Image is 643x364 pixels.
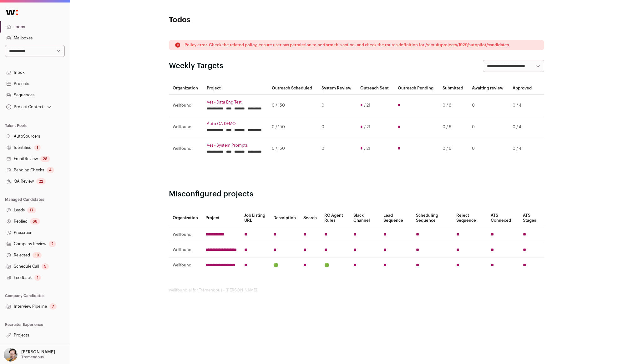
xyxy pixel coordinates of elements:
[169,227,202,242] td: Wellfound
[412,209,453,227] th: Scheduling Sequence
[318,116,357,138] td: 0
[468,82,509,95] th: Awaiting review
[33,252,42,258] div: 10
[21,355,44,360] p: Tremendous
[321,258,350,273] td: 🟢
[34,144,41,151] div: 1
[207,121,264,126] a: Auto QA DEMO
[453,209,487,227] th: Reject Sequence
[268,82,318,95] th: Outreach Scheduled
[268,116,318,138] td: 0 / 150
[30,218,40,225] div: 68
[439,138,468,159] td: 0 / 6
[169,61,223,71] h2: Weekly Targets
[509,116,536,138] td: 0 / 4
[357,82,394,95] th: Outreach Sent
[5,104,43,109] div: Project Context
[21,350,55,355] p: [PERSON_NAME]
[519,209,544,227] th: ATS Stages
[318,95,357,116] td: 0
[364,103,370,108] span: / 21
[270,258,300,273] td: 🟢
[509,82,536,95] th: Approved
[203,82,268,95] th: Project
[487,209,519,227] th: ATS Conneced
[169,189,544,199] h2: Misconfigured projects
[350,209,380,227] th: Slack Channel
[169,15,294,25] h1: Todos
[49,303,57,310] div: 7
[3,348,56,361] button: Open dropdown
[42,263,49,270] div: 5
[270,209,300,227] th: Description
[509,138,536,159] td: 0 / 4
[202,209,240,227] th: Project
[364,146,370,151] span: / 21
[300,209,321,227] th: Search
[439,95,468,116] td: 0 / 6
[169,288,544,293] footer: wellfound:ai for Tremendous - [PERSON_NAME]
[47,167,54,173] div: 4
[40,156,50,162] div: 28
[509,95,536,116] td: 0 / 4
[49,241,56,247] div: 2
[318,138,357,159] td: 0
[36,178,46,185] div: 22
[169,242,202,258] td: Wellfound
[268,138,318,159] td: 0 / 150
[468,116,509,138] td: 0
[394,82,439,95] th: Outreach Pending
[318,82,357,95] th: System Review
[27,207,36,213] div: 17
[439,116,468,138] td: 0 / 6
[207,100,264,105] a: Ves - Data Eng Test
[4,348,18,361] img: 144000-medium_jpg
[169,209,202,227] th: Organization
[185,43,509,48] p: Policy error. Check the related policy, ensure user has permission to perform this action, and ch...
[169,116,203,138] td: Wellfound
[34,275,41,281] div: 1
[364,124,370,129] span: / 21
[468,95,509,116] td: 0
[169,258,202,273] td: Wellfound
[321,209,350,227] th: RC Agent Rules
[169,82,203,95] th: Organization
[268,95,318,116] td: 0 / 150
[3,6,21,19] img: Wellfound
[439,82,468,95] th: Submitted
[169,95,203,116] td: Wellfound
[207,143,264,148] a: Ves - System Prompts
[5,103,52,111] button: Open dropdown
[240,209,270,227] th: Job Listing URL
[380,209,412,227] th: Lead Sequence
[468,138,509,159] td: 0
[169,138,203,159] td: Wellfound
